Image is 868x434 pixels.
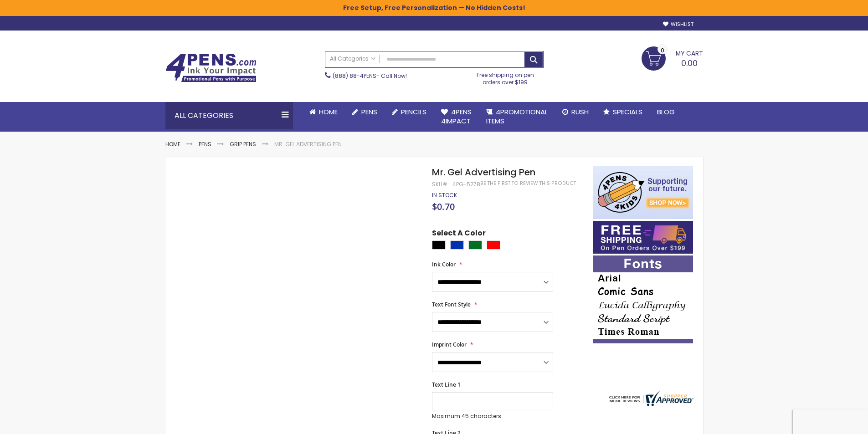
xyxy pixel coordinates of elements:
img: 4pens 4 kids [593,166,693,219]
div: Availability [432,192,457,199]
div: Green [468,240,482,250]
a: Blog [650,102,682,122]
span: Blog [657,107,675,117]
span: Text Font Style [432,301,471,308]
a: Grip Pens [230,140,256,148]
span: Select A Color [432,228,486,240]
a: Be the first to review this product [480,180,576,187]
img: 4Pens Custom Pens and Promotional Products [165,53,257,82]
span: Specials [613,107,642,117]
p: Maximum 45 characters [432,413,553,420]
img: 4pens.com widget logo [607,391,693,406]
span: Mr. Gel Advertising Pen [432,166,535,179]
span: 4PROMOTIONAL ITEMS [486,107,548,126]
a: All Categories [325,51,380,66]
a: Pencils [385,102,434,122]
span: 0 [661,46,664,55]
a: Rush [555,102,596,122]
a: Specials [596,102,650,122]
div: Red [487,240,500,250]
a: Home [165,140,180,148]
span: $0.70 [432,200,455,213]
span: 4Pens 4impact [441,107,472,126]
span: - Call Now! [333,72,407,80]
li: Mr. Gel Advertising Pen [274,141,342,148]
a: 0.00 0 [642,46,703,69]
a: Wishlist [663,21,693,28]
div: 4PG-5278 [452,181,480,188]
span: Imprint Color [432,341,467,348]
a: 4Pens4impact [434,102,479,132]
span: 0.00 [681,57,698,69]
span: Ink Color [432,260,456,268]
a: 4pens.com certificate URL [607,400,693,408]
span: Pens [361,107,377,117]
strong: SKU [432,180,449,188]
img: font-personalization-examples [593,255,693,343]
iframe: Google Customer Reviews [793,409,868,434]
a: Home [302,102,345,122]
span: In stock [432,191,457,199]
div: Blue [450,240,464,250]
span: Home [319,107,338,117]
img: Free shipping on orders over $199 [593,221,693,254]
a: (888) 88-4PENS [333,72,376,80]
span: Rush [571,107,589,117]
a: Pens [199,140,211,148]
div: Free shipping on pen orders over $199 [467,68,544,86]
a: Pens [345,102,385,122]
span: All Categories [330,55,375,62]
div: All Categories [165,102,293,129]
div: Black [432,240,446,250]
a: 4PROMOTIONALITEMS [479,102,555,132]
span: Text Line 1 [432,381,461,388]
span: Pencils [401,107,426,117]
